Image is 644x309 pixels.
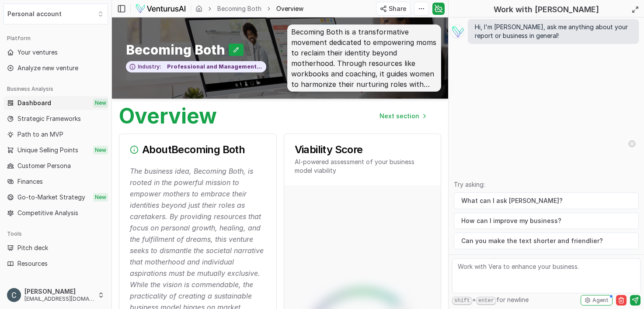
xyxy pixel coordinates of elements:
button: Agent [581,295,613,306]
a: Your ventures [3,45,108,59]
a: Customer Persona [3,159,108,173]
a: Unique Selling PointsNew [3,143,108,157]
span: Go-to-Market Strategy [17,193,85,202]
span: New [93,146,108,154]
span: Becoming Both is a transformative movement dedicated to empowering moms to reclaim their identity... [287,24,442,92]
kbd: enter [476,297,496,305]
a: Resources [3,257,108,271]
span: Your ventures [17,48,58,57]
img: ACg8ocJqdi4SD9WNEXP1KnaovckPOP16JmcaLtxMIL0b-D7wVdr8-Q=s96-c [7,288,21,302]
span: Strategic Frameworks [17,114,81,123]
button: [PERSON_NAME][EMAIL_ADDRESS][DOMAIN_NAME] [3,285,108,306]
a: Pitch deck [3,241,108,255]
span: Dashboard [17,99,51,107]
span: Share [389,4,407,13]
a: Go-to-Market StrategyNew [3,190,108,204]
a: DashboardNew [3,96,108,110]
span: Professional and Management Development Training [161,63,261,70]
h2: Work with [PERSON_NAME] [494,3,599,16]
h1: Overview [119,106,217,127]
a: Becoming Both [217,4,261,13]
p: Try asking: [454,180,639,189]
span: Becoming Both [126,42,229,58]
a: Go to next page [372,107,432,125]
a: Path to an MVP [3,127,108,141]
span: New [93,193,108,202]
button: Industry:Professional and Management Development Training [126,61,266,73]
a: Analyze new venture [3,61,108,75]
div: Tools [3,227,108,241]
span: Hi, I'm [PERSON_NAME], ask me anything about your report or business in general! [475,23,632,40]
span: Path to an MVP [17,130,63,139]
div: Business Analysis [3,82,108,96]
span: Agent [592,297,609,304]
span: [PERSON_NAME] [24,288,94,295]
span: Next section [379,112,419,120]
a: Finances [3,175,108,189]
span: Customer Persona [17,161,71,170]
span: Unique Selling Points [17,146,78,154]
img: Vera [450,24,464,38]
span: Industry: [138,63,161,70]
button: What can I ask [PERSON_NAME]? [454,192,639,209]
span: Competitive Analysis [17,209,78,217]
h3: Viability Score [295,144,431,155]
img: logo [135,3,186,14]
span: [EMAIL_ADDRESS][DOMAIN_NAME] [24,295,94,302]
nav: breadcrumb [195,4,303,13]
img: hide.svg [629,141,635,147]
a: Strategic Frameworks [3,112,108,126]
span: Pitch deck [17,244,48,252]
span: Finances [17,177,43,186]
button: Select an organization [3,3,108,24]
a: Competitive Analysis [3,206,108,220]
p: AI-powered assessment of your business model viability [295,158,431,175]
kbd: shift [452,297,472,305]
span: Analyze new venture [17,64,78,72]
span: Overview [276,4,303,13]
h3: About Becoming Both [130,144,266,155]
button: How can I improve my business? [454,213,639,229]
span: + for newline [452,295,529,305]
nav: pagination [372,107,432,125]
button: Can you make the text shorter and friendlier? [454,233,639,249]
span: New [93,99,108,107]
div: Platform [3,31,108,45]
button: Share [376,2,411,16]
span: Resources [17,259,48,268]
